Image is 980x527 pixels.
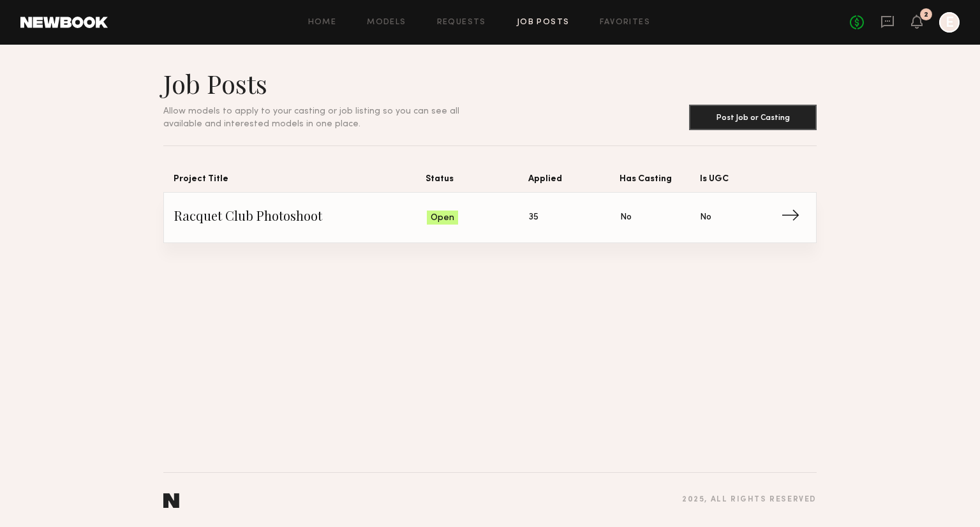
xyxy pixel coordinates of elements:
span: Has Casting [620,172,700,192]
h1: Job Posts [163,68,490,100]
span: Allow models to apply to your casting or job listing so you can see all available and interested ... [163,107,459,128]
span: Racquet Club Photoshoot [174,208,427,227]
div: 2025 , all rights reserved [682,496,817,504]
span: Project Title [174,172,426,192]
span: → [781,208,807,227]
span: Applied [528,172,620,192]
a: Home [308,19,337,27]
span: Open [431,212,454,225]
a: E [939,12,960,33]
span: No [700,211,711,225]
a: Requests [437,19,486,27]
span: No [620,211,632,225]
button: Post Job or Casting [689,105,817,130]
span: Is UGC [700,172,780,192]
span: Status [426,172,528,192]
a: Models [367,19,406,27]
span: 35 [529,211,538,225]
a: Job Posts [517,19,570,27]
a: Favorites [600,19,650,27]
div: 2 [924,11,928,19]
a: Racquet Club PhotoshootOpen35NoNo→ [174,193,806,242]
